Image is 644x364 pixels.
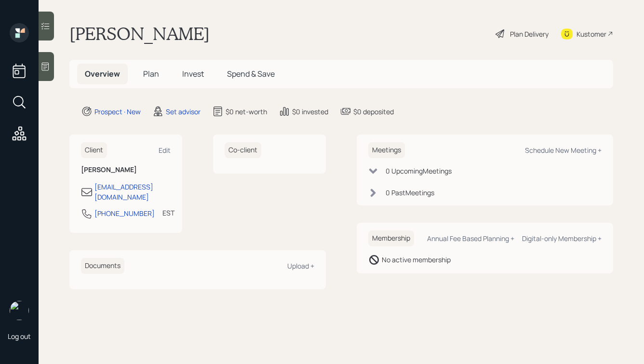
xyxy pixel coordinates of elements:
[143,68,159,79] span: Plan
[81,166,171,174] h6: [PERSON_NAME]
[166,107,201,117] div: Set advisor
[94,208,155,218] div: [PHONE_NUMBER]
[227,68,275,79] span: Spend & Save
[287,261,314,270] div: Upload +
[81,142,107,158] h6: Client
[69,23,210,44] h1: [PERSON_NAME]
[427,234,514,243] div: Annual Fee Based Planning +
[159,146,171,155] div: Edit
[386,188,434,198] div: 0 Past Meeting s
[182,68,204,79] span: Invest
[368,230,414,246] h6: Membership
[225,142,261,158] h6: Co-client
[162,208,174,218] div: EST
[525,146,602,155] div: Schedule New Meeting +
[94,182,171,202] div: [EMAIL_ADDRESS][DOMAIN_NAME]
[510,29,549,39] div: Plan Delivery
[94,107,141,117] div: Prospect · New
[81,258,124,274] h6: Documents
[577,29,606,39] div: Kustomer
[386,166,452,176] div: 0 Upcoming Meeting s
[292,107,328,117] div: $0 invested
[382,255,451,265] div: No active membership
[368,142,405,158] h6: Meetings
[8,332,31,341] div: Log out
[85,68,120,79] span: Overview
[353,107,394,117] div: $0 deposited
[10,301,29,320] img: hunter_neumayer.jpg
[522,234,602,243] div: Digital-only Membership +
[226,107,267,117] div: $0 net-worth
